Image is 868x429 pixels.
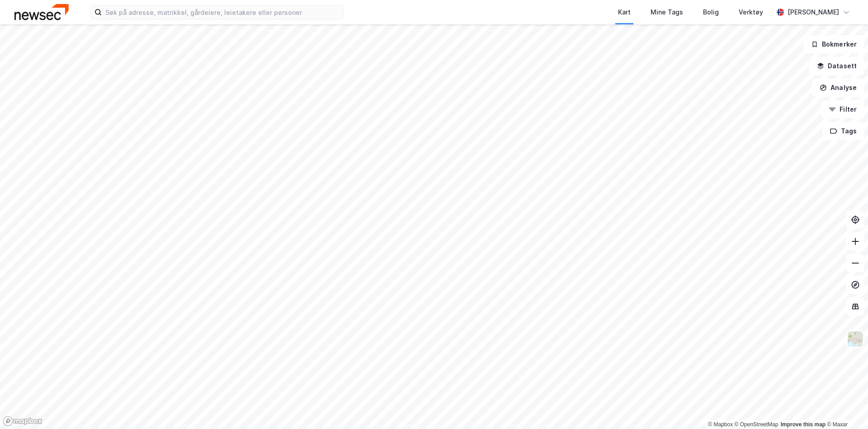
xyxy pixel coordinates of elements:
a: Improve this map [781,421,826,428]
img: newsec-logo.f6e21ccffca1b3a03d2d.png [14,4,69,20]
button: Datasett [809,57,864,75]
div: Mine Tags [651,7,683,18]
div: Bolig [703,7,719,18]
div: Kart [618,7,631,18]
a: OpenStreetMap [735,421,778,428]
div: Verktøy [739,7,763,18]
a: Mapbox [708,421,733,428]
button: Bokmerker [803,35,864,53]
a: Mapbox homepage [3,416,42,426]
div: [PERSON_NAME] [788,7,839,18]
img: Z [847,330,864,348]
input: Søk på adresse, matrikkel, gårdeiere, leietakere eller personer [102,5,343,19]
button: Tags [822,122,864,140]
button: Analyse [812,79,864,97]
iframe: Chat Widget [823,386,868,429]
button: Filter [821,100,864,118]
